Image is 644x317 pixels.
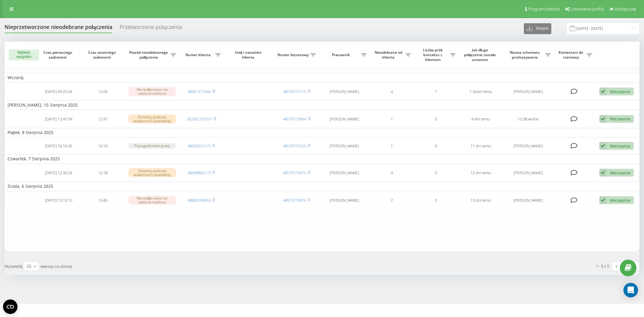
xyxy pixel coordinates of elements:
div: Wezwanie [610,197,630,203]
td: [DATE] 12:47:59 [36,111,81,127]
a: 48883290853 [187,197,211,203]
span: Imię i nazwisko klienta [229,50,269,59]
a: 48579775864 [283,116,306,122]
td: [PERSON_NAME] [503,84,554,100]
td: 12:06 [81,84,125,100]
button: Wybierz wszystko [9,50,39,60]
td: 1 [414,84,458,100]
span: Komentarz do rozmowy [557,50,587,59]
a: 48579775715 [283,89,306,94]
td: 13:45 [81,192,125,208]
div: Menedżerowie nie odebrali telefonu [128,196,176,205]
td: Środa, 6 Sierpnia 2025 [5,182,639,191]
td: 12:47 [81,111,125,127]
td: [DATE] 16:16:36 [36,139,81,153]
td: 12 dni temu [459,165,503,181]
a: 48691377466 [187,89,211,94]
td: [DATE] 09:25:54 [36,84,81,100]
div: Zresetuj podczas wiadomości powitalnej [128,114,176,123]
td: Czwartek, 7 Sierpnia 2025 [5,154,639,163]
td: 4 dni temu [459,111,503,127]
td: [DATE] 13:13:10 [36,192,81,208]
td: 11 dni temu [459,139,503,153]
td: 16:16 [81,139,125,153]
span: Nieodebrane od klienta [373,50,405,59]
td: Piątek, 8 Sierpnia 2025 [5,128,639,137]
td: 1 [370,139,414,153]
td: 15.08 wolne [503,111,554,127]
td: [PERSON_NAME] [319,111,370,127]
span: Liczba prób kontaktu z klientem [417,48,450,62]
span: Program poleceń [528,7,560,11]
td: 13 dni temu [459,192,503,208]
span: Czas ostatniego zadzwonić [86,50,120,59]
div: Poza godzinami pracy [128,143,176,148]
div: Open Intercom Messenger [623,283,638,297]
td: Wczoraj [5,73,639,82]
span: Numer klienta [182,53,215,57]
td: [PERSON_NAME] [319,84,370,100]
td: 2 [370,192,414,208]
span: Pracownik [322,53,361,57]
td: [PERSON_NAME], 15 Sierpnia 2025 [5,101,639,110]
span: Wyświetlij [5,264,22,269]
a: 48693252175 [187,143,211,149]
a: 393282733037 [187,116,212,122]
div: Zresetuj podczas wiadomości powitalnej [128,168,176,177]
td: 4 [370,165,414,181]
td: 0 [414,111,458,127]
td: 4 [370,84,414,100]
a: 48579775816 [283,170,306,175]
div: Menedżerowie nie odebrali telefonu [128,87,176,96]
span: Czas pierwszego zadzwonić [41,50,76,59]
div: Wezwanie [610,116,630,122]
td: [DATE] 12:30:24 [36,165,81,181]
span: Wyloguj się [614,7,636,11]
td: [PERSON_NAME] [503,139,554,153]
button: Eksport [524,23,551,34]
div: 25 [27,263,31,269]
td: [PERSON_NAME] [319,165,370,181]
td: [PERSON_NAME] [319,139,370,153]
div: 1 - 5 z 5 [596,263,609,269]
td: 13:18 [81,165,125,181]
span: Powód nieodebranego połączenia [128,50,171,59]
div: Wezwanie [610,143,630,149]
td: 1 dzień temu [459,84,503,100]
div: Nieprzetworzone nieodebrane połączenia [5,24,112,33]
a: 48698866173 [187,170,211,175]
td: 0 [414,192,458,208]
span: wierszy na stronę [40,264,72,269]
div: Wezwanie [610,170,630,176]
span: Nazwa schematu przekazywania [506,50,545,59]
td: [PERSON_NAME] [503,192,554,208]
div: Przetworzone połączenia [120,24,182,33]
a: 48579775816 [283,197,306,203]
td: 0 [414,139,458,153]
td: [PERSON_NAME] [503,165,554,181]
td: [PERSON_NAME] [319,192,370,208]
span: Jak długo połączenie zostało utracone [463,48,498,62]
div: Wezwanie [610,89,630,94]
td: 0 [414,165,458,181]
span: Numer biznesowy [277,53,310,57]
span: Ustawienia profilu [571,7,604,11]
a: 48579775236 [283,143,306,149]
button: Open CMP widget [3,299,18,314]
td: 1 [370,111,414,127]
